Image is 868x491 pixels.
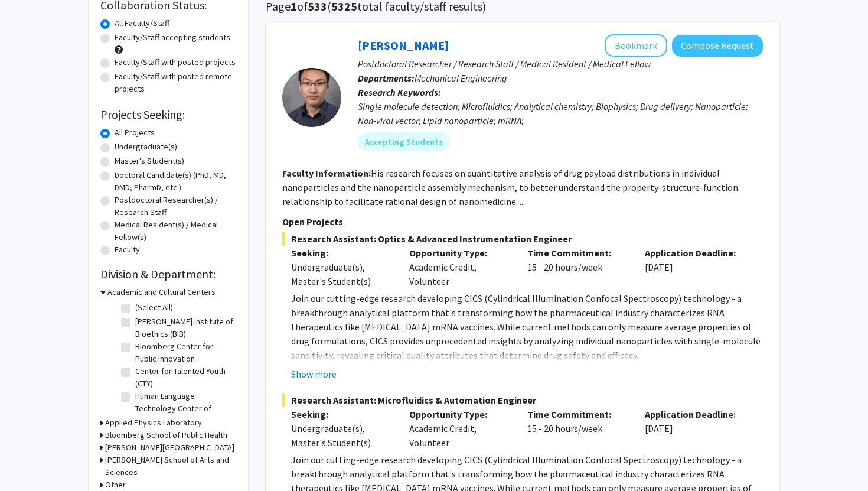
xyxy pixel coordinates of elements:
[135,316,233,340] label: [PERSON_NAME] Institute of Bioethics (BIB)
[291,291,763,362] p: Join our cutting-edge research developing CICS (Cylindrical Illumination Confocal Spectroscopy) t...
[135,301,173,314] label: (Select All)
[282,232,763,246] span: Research Assistant: Optics & Advanced Instrumentation Engineer
[115,219,236,243] label: Medical Resident(s) / Medical Fellow(s)
[115,155,184,167] label: Master's Student(s)
[100,267,236,281] h2: Division & Department:
[135,340,233,365] label: Bloomberg Center for Public Innovation
[282,167,371,179] b: Faculty Information:
[605,34,667,57] button: Add Sixuan Li to Bookmarks
[415,72,507,84] span: Mechanical Engineering
[527,246,628,260] p: Time Commitment:
[291,407,391,421] p: Seeking:
[409,246,510,260] p: Opportunity Type:
[115,70,236,95] label: Faculty/Staff with posted remote projects
[9,438,50,482] iframe: Chat
[400,407,518,450] div: Academic Credit, Volunteer
[115,126,155,139] label: All Projects
[358,72,415,84] b: Departments:
[358,99,763,128] div: Single molecule detection; Microfluidics; Analytical chemistry; Biophysics; Drug delivery; Nanopa...
[107,286,216,298] h3: Academic and Cultural Centers
[291,367,337,381] button: Show more
[115,31,230,44] label: Faculty/Staff accepting students
[115,56,236,69] label: Faculty/Staff with posted projects
[291,421,391,450] div: Undergraduate(s), Master's Student(s)
[527,407,628,421] p: Time Commitment:
[636,246,754,288] div: [DATE]
[400,246,518,288] div: Academic Credit, Volunteer
[115,243,140,256] label: Faculty
[358,57,763,71] p: Postdoctoral Researcher / Research Staff / Medical Resident / Medical Fellow
[645,407,745,421] p: Application Deadline:
[291,260,391,288] div: Undergraduate(s), Master's Student(s)
[100,108,236,122] h2: Projects Seeking:
[115,141,177,153] label: Undergraduate(s)
[282,214,763,229] p: Open Projects
[282,167,738,207] fg-read-more: His research focuses on quantitative analysis of drug payload distributions in individual nanopar...
[115,194,236,219] label: Postdoctoral Researcher(s) / Research Staff
[358,132,450,151] mat-chip: Accepting Students
[672,35,763,57] button: Compose Request to Sixuan Li
[291,246,391,260] p: Seeking:
[282,393,763,407] span: Research Assistant: Microfluidics & Automation Engineer
[358,86,441,98] b: Research Keywords:
[105,429,227,441] h3: Bloomberg School of Public Health
[409,407,510,421] p: Opportunity Type:
[518,407,637,450] div: 15 - 20 hours/week
[105,454,236,479] h3: [PERSON_NAME] School of Arts and Sciences
[358,38,449,53] a: [PERSON_NAME]
[105,417,202,429] h3: Applied Physics Laboratory
[135,390,233,427] label: Human Language Technology Center of Excellence (HLTCOE)
[135,365,233,390] label: Center for Talented Youth (CTY)
[518,246,637,288] div: 15 - 20 hours/week
[115,169,236,194] label: Doctoral Candidate(s) (PhD, MD, DMD, PharmD, etc.)
[115,17,169,30] label: All Faculty/Staff
[636,407,754,450] div: [DATE]
[105,479,126,491] h3: Other
[105,441,234,454] h3: [PERSON_NAME][GEOGRAPHIC_DATA]
[645,246,745,260] p: Application Deadline:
